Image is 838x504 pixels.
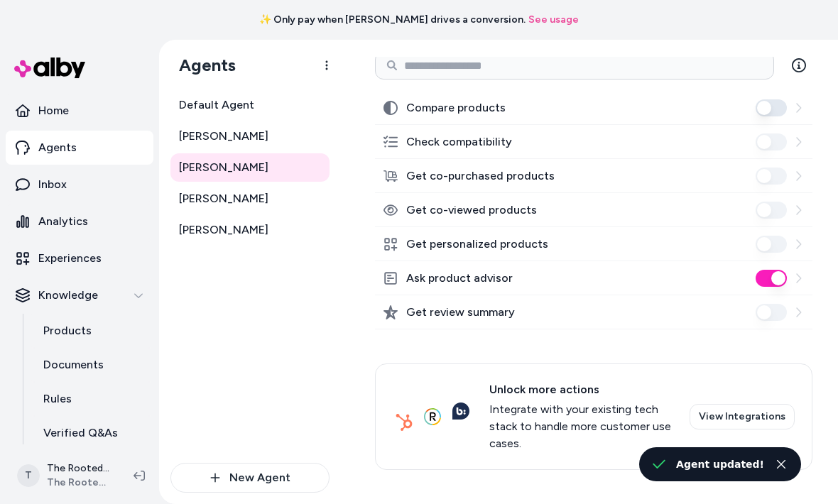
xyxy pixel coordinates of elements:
span: The Rooted Plant Shop [47,476,111,490]
button: New Agent [170,463,330,493]
a: [PERSON_NAME] [170,122,330,150]
button: Knowledge [6,278,153,312]
button: TThe Rooted Plant Shop ShopifyThe Rooted Plant Shop [9,453,122,498]
span: Unlock more actions [489,381,673,398]
div: Agent updated! [676,456,764,473]
p: Documents [43,356,104,373]
a: Inbox [6,168,153,202]
span: [PERSON_NAME] [179,159,268,176]
p: Verified Q&As [43,424,118,442]
label: Check compatibility [406,133,512,150]
span: Integrate with your existing tech stack to handle more customer use cases. [489,401,673,452]
label: Get co-purchased products [406,168,555,185]
p: Experiences [38,250,102,267]
span: [PERSON_NAME] [179,190,268,207]
a: View Integrations [690,404,795,429]
p: Inbox [38,176,67,193]
p: Products [43,322,92,339]
p: Rules [43,390,72,407]
a: Products [29,314,153,348]
a: Analytics [6,204,153,239]
p: Agents [38,139,77,156]
label: Ask product advisor [406,270,513,287]
p: Analytics [38,213,88,230]
label: Get personalized products [406,236,548,253]
a: Default Agent [170,91,330,119]
span: ✨ Only pay when [PERSON_NAME] drives a conversion. [259,13,526,27]
span: T [17,464,40,487]
p: The Rooted Plant Shop Shopify [47,461,111,476]
label: Get co-viewed products [406,202,537,219]
span: [PERSON_NAME] [179,128,268,145]
p: Knowledge [38,287,98,304]
p: Home [38,102,69,119]
a: Home [6,94,153,128]
a: [PERSON_NAME] [170,153,330,182]
img: alby Logo [14,57,85,78]
a: [PERSON_NAME] [170,185,330,213]
a: Rules [29,382,153,416]
span: [PERSON_NAME] [179,221,268,239]
a: Documents [29,348,153,382]
button: Close toast [773,456,790,473]
label: Compare products [406,99,506,116]
a: Agents [6,131,153,165]
a: Experiences [6,241,153,275]
span: Default Agent [179,97,254,114]
label: Get review summary [406,304,515,321]
a: [PERSON_NAME] [170,216,330,244]
h1: Agents [168,55,236,76]
a: See usage [528,13,579,27]
a: Verified Q&As [29,416,153,450]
